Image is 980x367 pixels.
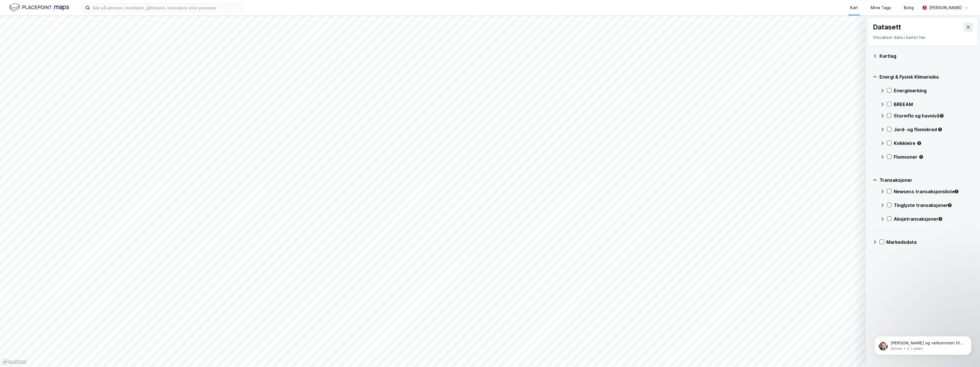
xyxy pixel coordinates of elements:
div: [PERSON_NAME] [929,4,962,11]
div: Stormflo og havnivå [894,112,973,119]
iframe: Intercom notifications melding [866,324,980,364]
div: Tinglyste transaksjoner [894,202,973,209]
input: Søk på adresse, matrikkel, gårdeiere, leietakere eller personer [90,3,242,12]
div: Kart [850,4,858,11]
div: Energimerking [894,87,973,94]
a: Mapbox homepage [2,359,27,365]
div: Jord- og flomskred [894,126,973,133]
div: Tooltip anchor [919,154,924,159]
div: Energi & Fysisk Klimarisiko [879,73,973,80]
div: Tooltip anchor [939,113,944,118]
div: Tooltip anchor [954,189,959,194]
div: Tooltip anchor [937,127,943,132]
div: Kartlag [879,53,973,59]
div: Markedsdata [886,239,973,246]
div: Tooltip anchor [917,141,922,146]
div: Kvikkleire [894,140,973,147]
div: Newsecs transaksjonsliste [894,188,973,195]
div: Aksjetransaksjoner [894,216,973,222]
div: Tooltip anchor [938,216,943,222]
div: Transaksjoner [879,177,973,183]
div: Mine Tags [871,4,891,11]
div: BREEAM [894,101,973,108]
div: Flomsoner [894,153,973,160]
div: Bolig [904,4,914,11]
div: Tooltip anchor [947,203,952,208]
div: Datasett [873,23,901,32]
img: logo.f888ab2527a4732fd821a326f86c7f29.svg [9,3,69,13]
div: Visualiser data i kartet her. [873,34,973,41]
